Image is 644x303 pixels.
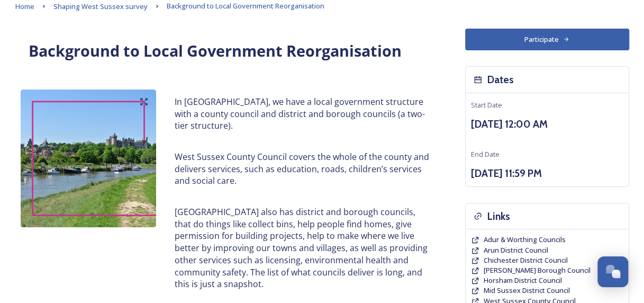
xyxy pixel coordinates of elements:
[175,151,430,187] p: West Sussex County Council covers the whole of the county and delivers services, such as educatio...
[484,265,591,275] span: [PERSON_NAME] Borough Council
[465,29,629,50] button: Participate
[471,100,502,110] span: Start Date
[484,286,570,295] span: Mid Sussex District Council
[597,256,628,287] button: Open Chat
[484,235,566,245] a: Adur & Worthing Councils
[471,117,623,132] h3: [DATE] 12:00 AM
[484,245,548,255] span: Arun District Council
[29,40,402,61] strong: Background to Local Government Reorganisation
[484,255,568,265] span: Chichester District Council
[484,255,568,265] a: Chichester District Council
[15,2,34,11] span: Home
[167,1,324,11] span: Background to Local Government Reorganisation
[487,209,510,224] h3: Links
[484,265,591,275] a: [PERSON_NAME] Borough Council
[471,149,500,159] span: End Date
[175,96,430,132] p: In [GEOGRAPHIC_DATA], we have a local government structure with a county council and district and...
[175,206,430,290] p: [GEOGRAPHIC_DATA] also has district and borough councils, that do things like collect bins, help ...
[53,2,148,11] span: Shaping West Sussex survey
[471,166,623,181] h3: [DATE] 11:59 PM
[484,275,562,286] a: Horsham District Council
[484,286,570,296] a: Mid Sussex District Council
[484,245,548,255] a: Arun District Council
[487,72,514,87] h3: Dates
